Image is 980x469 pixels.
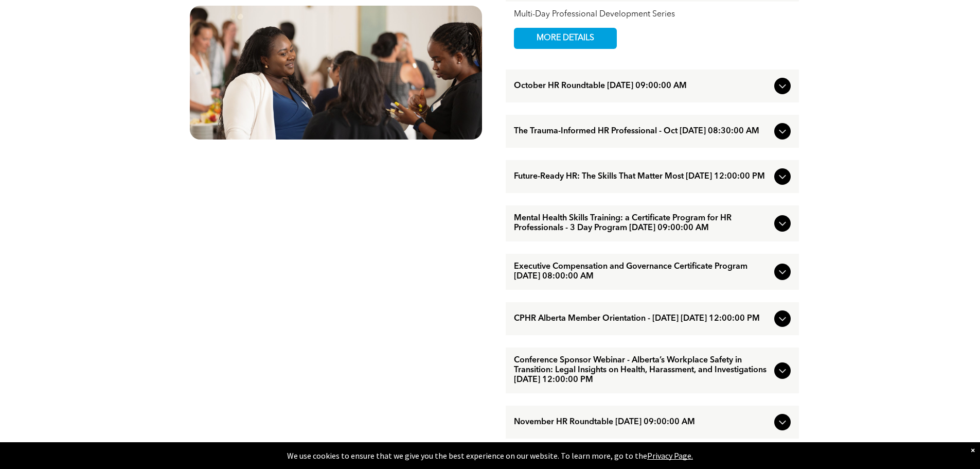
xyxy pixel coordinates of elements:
span: Conference Sponsor Webinar - Alberta’s Workplace Safety in Transition: Legal Insights on Health, ... [514,356,770,385]
a: MORE DETAILS [514,28,617,49]
span: Future-Ready HR: The Skills That Matter Most [DATE] 12:00:00 PM [514,172,770,182]
span: Executive Compensation and Governance Certificate Program [DATE] 08:00:00 AM [514,262,770,282]
span: November HR Roundtable [DATE] 09:00:00 AM [514,418,770,427]
span: Mental Health Skills Training: a Certificate Program for HR Professionals - 3 Day Program [DATE] ... [514,214,770,233]
span: MORE DETAILS [525,28,606,48]
div: Multi-Day Professional Development Series [514,10,791,20]
span: CPHR Alberta Member Orientation - [DATE] [DATE] 12:00:00 PM [514,314,770,324]
a: Privacy Page. [647,450,693,461]
div: Dismiss notification [971,445,975,455]
span: October HR Roundtable [DATE] 09:00:00 AM [514,81,770,91]
span: The Trauma-Informed HR Professional - Oct [DATE] 08:30:00 AM [514,127,770,136]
